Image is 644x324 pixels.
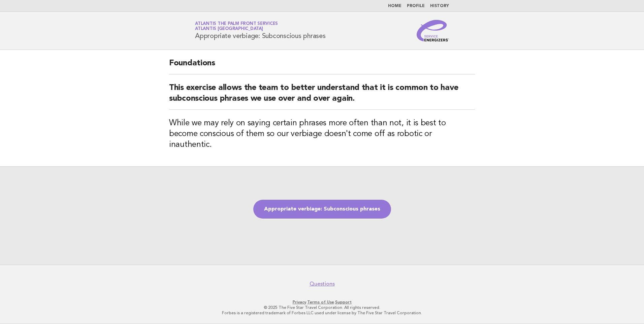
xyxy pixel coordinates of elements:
a: Privacy [293,300,306,304]
h1: Appropriate verbiage: Subconscious phrases [195,22,326,39]
span: Atlantis [GEOGRAPHIC_DATA] [195,27,263,31]
a: Terms of Use [307,300,334,304]
h2: Foundations [169,58,475,74]
h3: While we may rely on saying certain phrases more often than not, it is best to become conscious o... [169,118,475,150]
a: Questions [310,281,335,287]
a: Support [335,300,352,304]
p: © 2025 The Five Star Travel Corporation. All rights reserved. [116,305,528,310]
a: History [430,4,449,8]
a: Profile [407,4,425,8]
p: · · [116,299,528,305]
a: Home [388,4,401,8]
a: Appropriate verbiage: Subconscious phrases [253,200,391,219]
img: Service Energizers [417,20,449,41]
a: Atlantis The Palm Front ServicesAtlantis [GEOGRAPHIC_DATA] [195,22,278,31]
p: Forbes is a registered trademark of Forbes LLC used under license by The Five Star Travel Corpora... [116,310,528,316]
h2: This exercise allows the team to better understand that it is common to have subconscious phrases... [169,83,475,110]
